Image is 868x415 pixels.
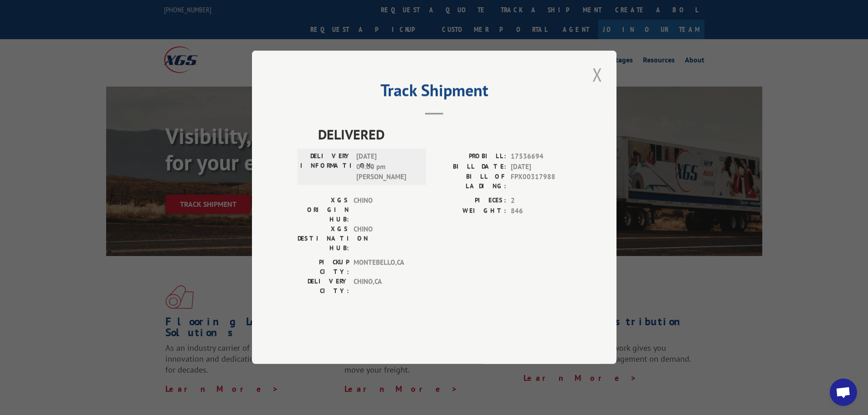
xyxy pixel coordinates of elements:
[511,206,571,216] span: 846
[298,258,349,277] label: PICKUP CITY:
[511,162,571,172] span: [DATE]
[300,152,352,183] label: DELIVERY INFORMATION:
[354,225,415,253] span: CHINO
[434,152,506,162] label: PROBILL:
[590,62,605,87] button: Close modal
[511,152,571,162] span: 17536694
[434,162,506,172] label: BILL DATE:
[511,196,571,206] span: 2
[511,172,571,191] span: FPX00317988
[298,225,349,253] label: XGS DESTINATION HUB:
[354,196,415,225] span: CHINO
[356,152,418,183] span: [DATE] 04:00 pm [PERSON_NAME]
[318,124,571,145] span: DELIVERED
[434,196,506,206] label: PIECES:
[354,277,415,296] span: CHINO , CA
[298,84,571,101] h2: Track Shipment
[434,206,506,216] label: WEIGHT:
[434,172,506,191] label: BILL OF LADING:
[298,277,349,296] label: DELIVERY CITY:
[298,196,349,225] label: XGS ORIGIN HUB:
[830,379,857,406] a: Open chat
[354,258,415,277] span: MONTEBELLO , CA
